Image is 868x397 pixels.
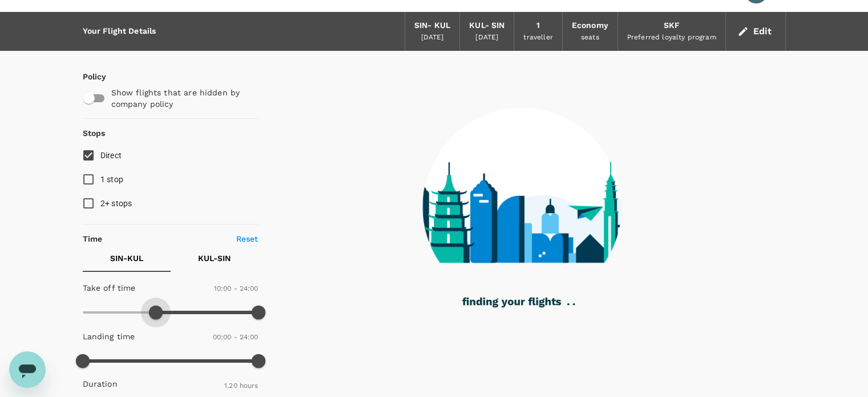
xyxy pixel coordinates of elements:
g: . [572,303,575,305]
span: 00:00 - 24:00 [213,333,259,341]
p: Landing time [83,331,135,342]
span: 10:00 - 24:00 [214,284,259,292]
div: Economy [572,19,608,32]
div: [DATE] [475,32,498,43]
g: . [567,303,570,305]
iframe: Button to launch messaging window [9,351,46,388]
div: traveller [523,32,552,43]
div: [DATE] [421,32,444,43]
button: Edit [735,22,776,41]
div: Your Flight Details [83,25,156,38]
div: KUL - SIN [469,19,504,32]
p: Reset [236,233,259,244]
div: seats [581,32,599,43]
p: Duration [83,378,118,390]
p: SIN - KUL [110,252,143,264]
div: Preferred loyalty program [627,32,716,43]
p: Take off time [83,282,136,294]
strong: Stops [83,129,106,138]
p: Time [83,233,103,244]
span: Direct [100,151,122,160]
div: SKF [663,19,679,32]
span: 1 stop [100,175,124,184]
span: 1.20 hours [224,382,259,390]
span: 2+ stops [100,199,132,208]
p: Show flights that are hidden by company policy [111,87,251,110]
div: SIN - KUL [414,19,450,32]
div: 1 [536,19,540,32]
g: finding your flights [462,298,561,308]
p: Policy [83,71,93,82]
p: KUL - SIN [198,252,231,264]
